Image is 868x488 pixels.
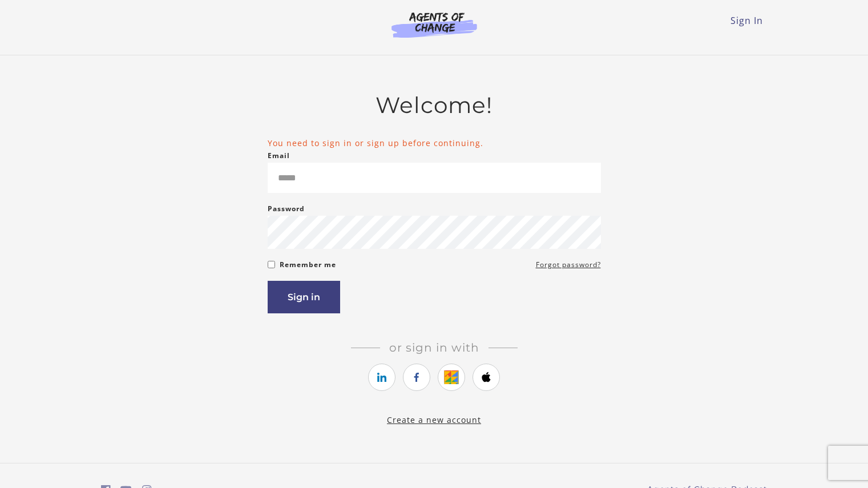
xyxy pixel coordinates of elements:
a: Create a new account [387,414,481,425]
label: Email [268,149,290,163]
a: https://courses.thinkific.com/users/auth/facebook?ss%5Breferral%5D=&ss%5Buser_return_to%5D=%2Fcou... [403,364,430,391]
span: Or sign in with [380,341,488,354]
img: Agents of Change Logo [380,11,489,38]
li: You need to sign in or sign up before continuing. [268,137,601,149]
a: https://courses.thinkific.com/users/auth/linkedin?ss%5Breferral%5D=&ss%5Buser_return_to%5D=%2Fcou... [368,364,395,391]
a: Sign In [730,14,763,27]
a: Forgot password? [536,258,601,272]
label: Remember me [280,258,336,272]
label: Password [268,202,305,216]
button: Sign in [268,281,340,313]
a: https://courses.thinkific.com/users/auth/apple?ss%5Breferral%5D=&ss%5Buser_return_to%5D=%2Fcourse... [473,364,500,391]
a: https://courses.thinkific.com/users/auth/google?ss%5Breferral%5D=&ss%5Buser_return_to%5D=%2Fcours... [438,364,465,391]
h2: Welcome! [268,92,601,119]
